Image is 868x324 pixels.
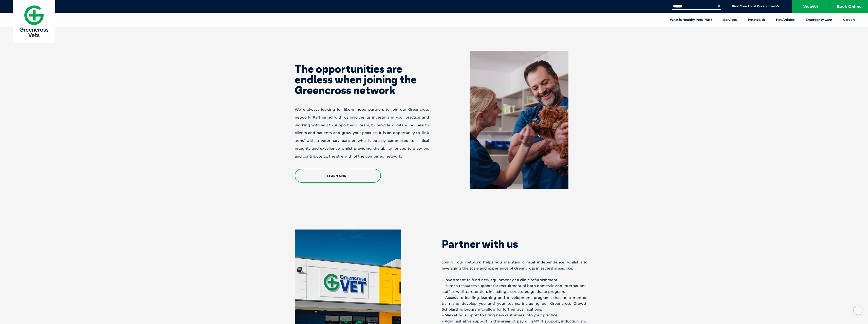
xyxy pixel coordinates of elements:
h2: The opportunities are endless when joining the Greencross network [295,64,429,96]
a: Emergency Care [800,13,838,27]
a: Pet Health [742,13,770,27]
a: Learn More [295,169,381,183]
img: A vet holding a puppy while a nurse gives the dog a treat [470,51,568,189]
a: Pet Articles [770,13,800,27]
a: Find Your Local Greencross Vet [732,4,781,8]
p: Joining our network helps you maintain clinical independence, whilst also leveraging the scale an... [442,259,587,271]
p: We’re always looking for like-minded partners to join our Greencross network. Partnering with us ... [295,106,429,160]
h2: Partner with us [442,239,587,249]
a: What is Healthy Pets Plus? [664,13,718,27]
a: Careers [838,13,861,27]
button: Search [716,4,722,9]
a: Services [718,13,742,27]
